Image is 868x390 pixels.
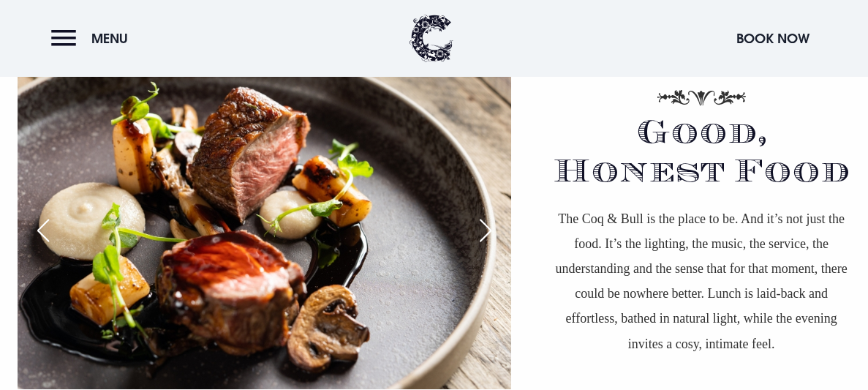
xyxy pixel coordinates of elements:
img: Restaurant in Bangor Northern Ireland [18,60,511,389]
p: The Coq & Bull is the place to be. And it’s not just the food. It’s the lighting, the music, the ... [552,206,850,356]
span: Menu [91,30,128,47]
button: Menu [51,23,135,54]
button: Book Now [729,23,817,54]
img: Clandeboye Lodge [410,15,453,62]
div: Next slide [467,214,504,247]
div: Previous slide [25,214,61,247]
h2: Good, Honest Food [552,126,850,191]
